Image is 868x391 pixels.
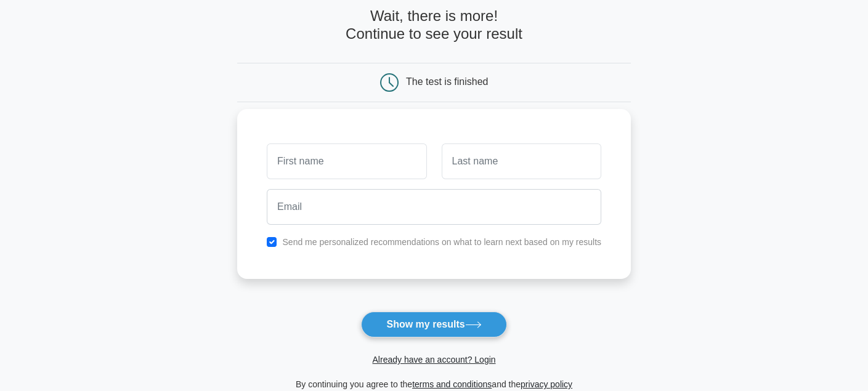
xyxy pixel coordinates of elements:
[521,379,572,389] a: privacy policy
[412,379,492,389] a: terms and conditions
[442,143,601,179] input: Last name
[406,76,488,87] div: The test is finished
[361,312,506,337] button: Show my results
[267,189,601,225] input: Email
[372,355,495,365] a: Already have an account? Login
[237,7,631,43] h4: Wait, there is more! Continue to see your result
[267,143,426,179] input: First name
[282,237,601,247] label: Send me personalized recommendations on what to learn next based on my results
